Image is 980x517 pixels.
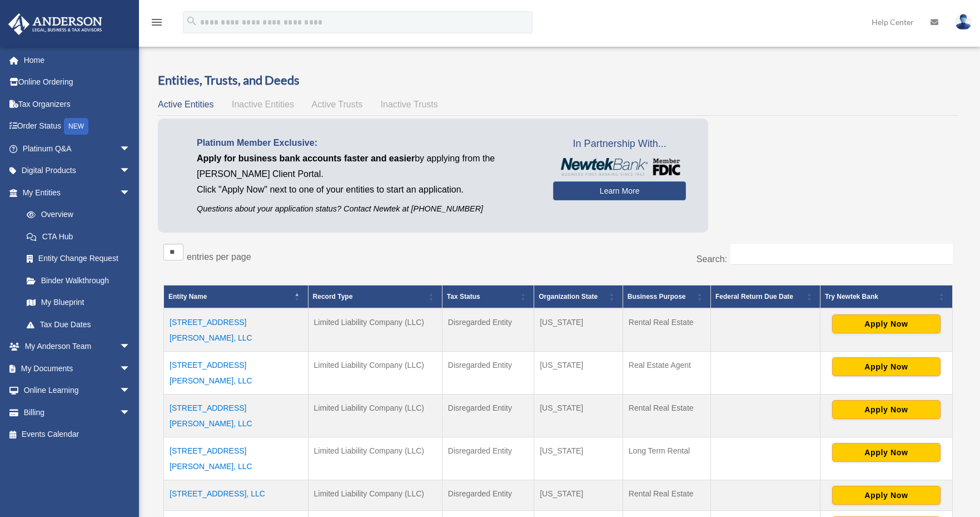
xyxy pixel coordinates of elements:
th: Organization State: Activate to sort [534,285,623,308]
td: Disregarded Entity [442,480,534,510]
a: Order StatusNEW [8,115,147,138]
td: [US_STATE] [534,394,623,437]
td: Rental Real Estate [623,308,710,352]
td: [US_STATE] [534,308,623,352]
td: Real Estate Agent [623,351,710,394]
a: Platinum Q&Aarrow_drop_down [8,137,147,160]
td: Disregarded Entity [442,437,534,480]
span: Organization State [539,293,598,301]
span: arrow_drop_down [120,357,142,380]
td: Disregarded Entity [442,308,534,352]
td: Limited Liability Company (LLC) [308,437,442,480]
button: Apply Now [832,443,941,462]
a: My Blueprint [16,292,142,314]
a: My Anderson Teamarrow_drop_down [8,336,147,358]
a: Events Calendar [8,424,147,446]
button: Apply Now [832,400,941,419]
div: Try Newtek Bank [825,290,936,303]
span: arrow_drop_down [120,160,142,183]
span: Record Type [313,293,353,301]
td: Limited Liability Company (LLC) [308,308,442,352]
span: Business Purpose [628,293,686,301]
span: arrow_drop_down [120,137,142,160]
a: Learn More [553,181,686,200]
a: Home [8,49,147,71]
span: arrow_drop_down [120,380,142,402]
span: Entity Name [168,293,207,301]
span: Active Entities [158,100,213,109]
td: [STREET_ADDRESS][PERSON_NAME], LLC [164,308,309,352]
td: [US_STATE] [534,351,623,394]
label: entries per page [187,252,251,262]
td: [STREET_ADDRESS][PERSON_NAME], LLC [164,394,309,437]
a: My Documentsarrow_drop_down [8,357,147,380]
th: Federal Return Due Date: Activate to sort [710,285,820,308]
img: User Pic [955,14,972,30]
label: Search: [697,254,727,264]
i: menu [150,16,163,29]
a: My Entitiesarrow_drop_down [8,181,142,204]
a: Billingarrow_drop_down [8,401,147,424]
a: menu [150,19,163,29]
span: Inactive Entities [232,100,294,109]
span: Tax Status [447,293,480,301]
td: [US_STATE] [534,480,623,510]
span: arrow_drop_down [120,181,142,204]
img: NewtekBankLogoSM.png [559,158,680,176]
th: Entity Name: Activate to invert sorting [164,285,309,308]
th: Try Newtek Bank : Activate to sort [820,285,952,308]
th: Record Type: Activate to sort [308,285,442,308]
button: Apply Now [832,314,941,333]
td: Limited Liability Company (LLC) [308,480,442,510]
span: In Partnership With... [553,135,686,153]
span: Active Trusts [312,100,363,109]
a: CTA Hub [16,225,142,248]
td: Disregarded Entity [442,351,534,394]
a: Tax Due Dates [16,313,142,336]
td: Limited Liability Company (LLC) [308,394,442,437]
a: Online Ordering [8,71,147,93]
p: Click "Apply Now" next to one of your entities to start an application. [197,182,536,198]
td: Long Term Rental [623,437,710,480]
td: [STREET_ADDRESS][PERSON_NAME], LLC [164,437,309,480]
a: Tax Organizers [8,93,147,115]
span: Federal Return Due Date [715,293,793,301]
i: search [186,15,198,27]
span: Apply for business bank accounts faster and easier [197,154,415,163]
td: Disregarded Entity [442,394,534,437]
td: Rental Real Estate [623,394,710,437]
td: [STREET_ADDRESS], LLC [164,480,309,510]
a: Overview [16,204,136,226]
th: Tax Status: Activate to sort [442,285,534,308]
td: Limited Liability Company (LLC) [308,351,442,394]
div: NEW [64,118,88,135]
p: by applying from the [PERSON_NAME] Client Portal. [197,151,536,182]
a: Online Learningarrow_drop_down [8,380,147,402]
td: Rental Real Estate [623,480,710,510]
span: Inactive Trusts [381,100,438,109]
p: Platinum Member Exclusive: [197,135,536,151]
a: Entity Change Request [16,248,142,270]
button: Apply Now [832,357,941,376]
p: Questions about your application status? Contact Newtek at [PHONE_NUMBER] [197,202,536,216]
h3: Entities, Trusts, and Deeds [158,72,958,89]
th: Business Purpose: Activate to sort [623,285,710,308]
span: arrow_drop_down [120,336,142,358]
td: [US_STATE] [534,437,623,480]
span: arrow_drop_down [120,401,142,424]
a: Binder Walkthrough [16,269,142,292]
img: Anderson Advisors Platinum Portal [5,13,106,35]
a: Digital Productsarrow_drop_down [8,160,147,182]
button: Apply Now [832,486,941,505]
td: [STREET_ADDRESS][PERSON_NAME], LLC [164,351,309,394]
